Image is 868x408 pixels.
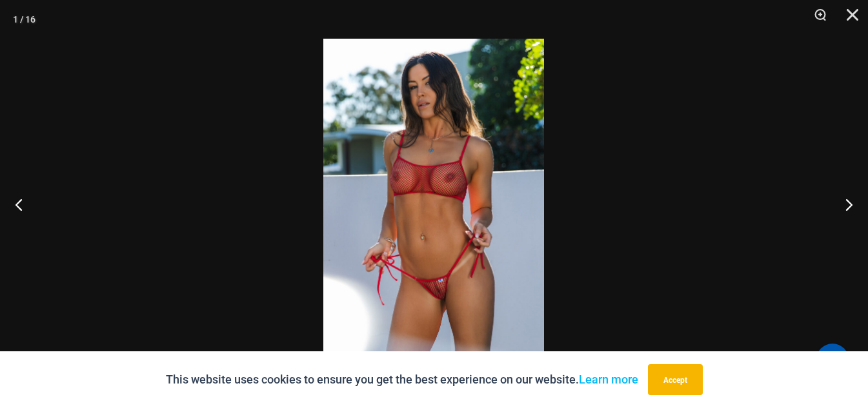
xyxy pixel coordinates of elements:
[323,39,544,369] img: Summer Storm Red 332 Crop Top 449 Thong 02
[579,373,638,386] a: Learn more
[166,370,638,389] p: This website uses cookies to ensure you get the best experience on our website.
[648,364,703,395] button: Accept
[820,172,868,237] button: Next
[13,10,35,29] div: 1 / 16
